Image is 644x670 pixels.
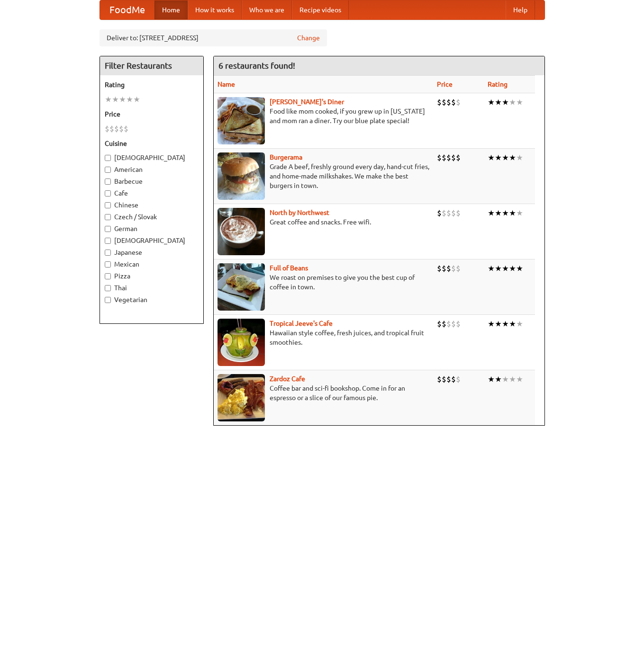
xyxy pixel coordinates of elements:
[105,273,111,279] input: Pizza
[437,374,442,384] li: $
[509,97,516,107] li: ★
[105,224,199,233] label: German
[502,208,509,218] li: ★
[456,97,461,107] li: $
[509,152,516,163] li: ★
[105,200,199,210] label: Chinese
[446,374,451,384] li: $
[105,188,199,198] label: Cafe
[105,177,199,186] label: Barbecue
[516,208,523,218] li: ★
[218,273,429,292] p: We roast on premises to give you the best cup of coffee in town.
[105,153,199,162] label: [DEMOGRAPHIC_DATA]
[495,208,502,218] li: ★
[105,155,111,161] input: [DEMOGRAPHIC_DATA]
[218,374,265,421] img: zardoz.jpg
[218,162,429,190] p: Grade A beef, freshly ground every day, hand-cut fries, and home-made milkshakes. We make the bes...
[495,97,502,107] li: ★
[105,214,111,220] input: Czech / Slovak
[488,319,495,329] li: ★
[100,56,203,75] h4: Filter Restaurants
[451,208,456,218] li: $
[119,124,124,134] li: $
[109,124,114,134] li: $
[105,80,199,89] h5: Rating
[218,107,429,125] p: Food like mom cooked, if you grew up in [US_STATE] and mom ran a diner. Try our blue plate special!
[218,152,265,200] img: burgerama.jpg
[105,283,199,293] label: Thai
[105,109,199,119] h5: Price
[502,97,509,107] li: ★
[456,208,461,218] li: $
[188,0,242,19] a: How it works
[154,0,188,19] a: Home
[442,263,446,274] li: $
[105,179,111,185] input: Barbecue
[100,29,327,46] div: Deliver to: [STREET_ADDRESS]
[270,209,329,216] a: North by Northwest
[218,384,429,402] p: Coffee bar and sci-fi bookshop. Come in for an espresso or a slice of our famous pie.
[495,152,502,163] li: ★
[451,152,456,163] li: $
[437,208,442,218] li: $
[270,320,333,327] b: Tropical Jeeve's Cafe
[105,250,111,256] input: Japanese
[516,319,523,329] li: ★
[105,295,199,304] label: Vegetarian
[218,217,429,227] p: Great coffee and snacks. Free wifi.
[105,238,111,244] input: [DEMOGRAPHIC_DATA]
[270,264,308,272] a: Full of Beans
[442,374,446,384] li: $
[437,80,453,88] a: Price
[495,374,502,384] li: ★
[218,328,429,347] p: Hawaiian style coffee, fresh juices, and tropical fruit smoothies.
[456,374,461,384] li: $
[105,167,111,173] input: American
[105,124,109,134] li: $
[456,263,461,274] li: $
[442,319,446,329] li: $
[502,152,509,163] li: ★
[451,319,456,329] li: $
[114,124,119,134] li: $
[502,319,509,329] li: ★
[218,80,235,88] a: Name
[270,375,305,383] a: Zardoz Cafe
[506,0,535,19] a: Help
[297,33,320,43] a: Change
[446,319,451,329] li: $
[502,374,509,384] li: ★
[218,97,265,144] img: sallys.jpg
[446,208,451,218] li: $
[488,97,495,107] li: ★
[105,259,199,269] label: Mexican
[270,98,344,106] a: [PERSON_NAME]'s Diner
[105,271,199,281] label: Pizza
[100,0,154,19] a: FoodMe
[105,139,199,148] h5: Cuisine
[516,152,523,163] li: ★
[516,263,523,274] li: ★
[446,152,451,163] li: $
[105,94,112,105] li: ★
[456,319,461,329] li: $
[442,208,446,218] li: $
[218,61,295,70] ng-pluralize: 6 restaurants found!
[119,94,126,105] li: ★
[133,94,140,105] li: ★
[218,319,265,366] img: jeeves.jpg
[105,226,111,232] input: German
[124,124,128,134] li: $
[495,263,502,274] li: ★
[292,0,349,19] a: Recipe videos
[509,263,516,274] li: ★
[495,319,502,329] li: ★
[516,97,523,107] li: ★
[218,208,265,255] img: north.jpg
[446,97,451,107] li: $
[488,80,508,88] a: Rating
[437,152,442,163] li: $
